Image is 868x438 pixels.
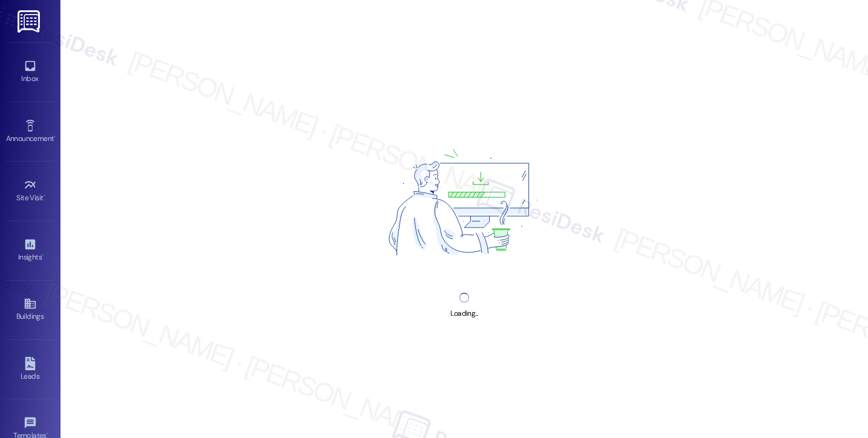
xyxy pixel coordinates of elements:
[6,175,54,208] a: Site Visit •
[47,430,48,438] span: •
[44,192,45,200] span: •
[6,56,54,88] a: Inbox
[18,10,42,33] img: ResiDesk Logo
[6,353,54,386] a: Leads
[54,132,56,141] span: •
[6,234,54,267] a: Insights •
[450,307,478,320] div: Loading...
[6,293,54,326] a: Buildings
[42,251,44,260] span: •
